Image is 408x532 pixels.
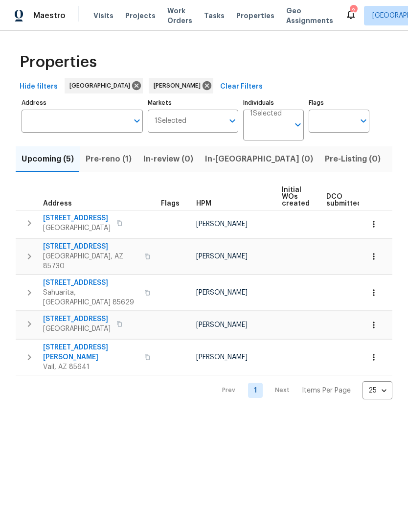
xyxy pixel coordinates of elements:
span: Vail, AZ 85641 [43,362,138,372]
span: [PERSON_NAME] [196,289,248,296]
label: Markets [148,100,239,106]
button: Open [357,114,370,128]
span: [GEOGRAPHIC_DATA], AZ 85730 [43,252,138,271]
span: Initial WOs created [282,186,310,207]
span: [PERSON_NAME] [196,221,248,228]
span: [GEOGRAPHIC_DATA] [43,223,111,233]
span: [STREET_ADDRESS] [43,213,111,223]
span: [STREET_ADDRESS] [43,242,138,252]
div: [PERSON_NAME] [149,78,213,93]
span: [STREET_ADDRESS] [43,278,138,288]
span: DCO submitted [326,193,362,207]
span: Maestro [33,11,66,21]
span: Address [43,200,72,207]
span: Geo Assignments [286,6,333,25]
span: Clear Filters [220,81,263,93]
span: In-review (0) [143,152,193,166]
div: 2 [350,6,357,16]
span: Hide filters [20,81,58,93]
span: [PERSON_NAME] [154,81,204,91]
span: [STREET_ADDRESS] [43,314,111,324]
button: Open [291,118,305,132]
span: Pre-reno (1) [86,152,132,166]
button: Open [226,114,239,128]
span: [GEOGRAPHIC_DATA] [69,81,134,91]
nav: Pagination Navigation [213,381,392,399]
span: [PERSON_NAME] [196,354,248,361]
button: Hide filters [16,78,62,96]
span: 1 Selected [155,117,186,125]
p: Items Per Page [302,386,351,395]
span: Projects [125,11,156,21]
span: Pre-Listing (0) [325,152,381,166]
span: Visits [93,11,113,21]
span: Upcoming (5) [22,152,74,166]
label: Individuals [243,100,304,106]
span: Properties [20,57,97,67]
span: HPM [196,200,211,207]
span: In-[GEOGRAPHIC_DATA] (0) [205,152,313,166]
span: [PERSON_NAME] [196,253,248,260]
div: [GEOGRAPHIC_DATA] [65,78,143,93]
button: Clear Filters [216,78,267,96]
label: Address [22,100,143,106]
a: Goto page 1 [248,383,263,398]
span: [GEOGRAPHIC_DATA] [43,324,111,334]
span: Properties [236,11,274,21]
div: 25 [363,378,392,403]
span: Tasks [204,12,225,19]
span: Flags [161,200,180,207]
span: Sahuarita, [GEOGRAPHIC_DATA] 85629 [43,288,138,307]
span: Work Orders [167,6,192,25]
label: Flags [309,100,369,106]
button: Open [130,114,144,128]
span: [STREET_ADDRESS][PERSON_NAME] [43,343,138,362]
span: 1 Selected [250,110,282,118]
span: [PERSON_NAME] [196,322,248,328]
